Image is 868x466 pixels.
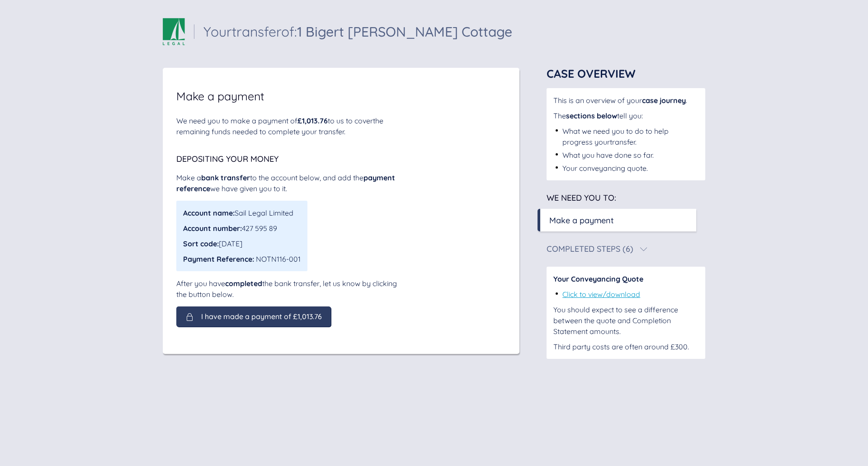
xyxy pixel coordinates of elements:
div: Make a payment [549,214,614,226]
span: Account number: [183,224,242,233]
div: This is an overview of your . [553,95,698,106]
span: case journey [642,96,686,105]
div: Sail Legal Limited [183,207,301,218]
span: Account name: [183,208,235,217]
div: 427 595 89 [183,223,301,234]
span: We need you to: [547,193,616,203]
span: Payment Reference: [183,254,254,264]
div: Completed Steps (6) [547,245,633,253]
span: 1 Bigert [PERSON_NAME] Cottage [297,23,512,40]
div: Make a to the account below, and add the we have given you to it. [176,172,402,194]
div: [DATE] [183,238,301,249]
span: I have made a payment of £1,013.76 [201,312,322,320]
span: bank transfer [201,173,250,182]
span: Your Conveyancing Quote [553,274,643,283]
span: sections below [566,111,617,120]
div: After you have the bank transfer, let us know by clicking the button below. [176,278,402,300]
span: Depositing your money [176,154,278,164]
span: Make a payment [176,90,264,102]
div: What you have done so far. [562,150,654,160]
div: We need you to make a payment of to us to cover the remaining funds needed to complete your trans... [176,115,402,137]
div: Your transfer of: [203,25,512,38]
a: Click to view/download [562,290,640,299]
div: What we need you to do to help progress your transfer . [562,126,698,147]
div: NOTN116-001 [183,254,301,264]
span: completed [225,279,262,288]
div: You should expect to see a difference between the quote and Completion Statement amounts. [553,304,698,337]
span: Case Overview [547,66,636,80]
div: Your conveyancing quote. [562,163,648,174]
span: £1,013.76 [297,116,328,125]
span: Sort code: [183,239,219,248]
div: The tell you: [553,110,698,121]
div: Third party costs are often around £300. [553,341,698,352]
